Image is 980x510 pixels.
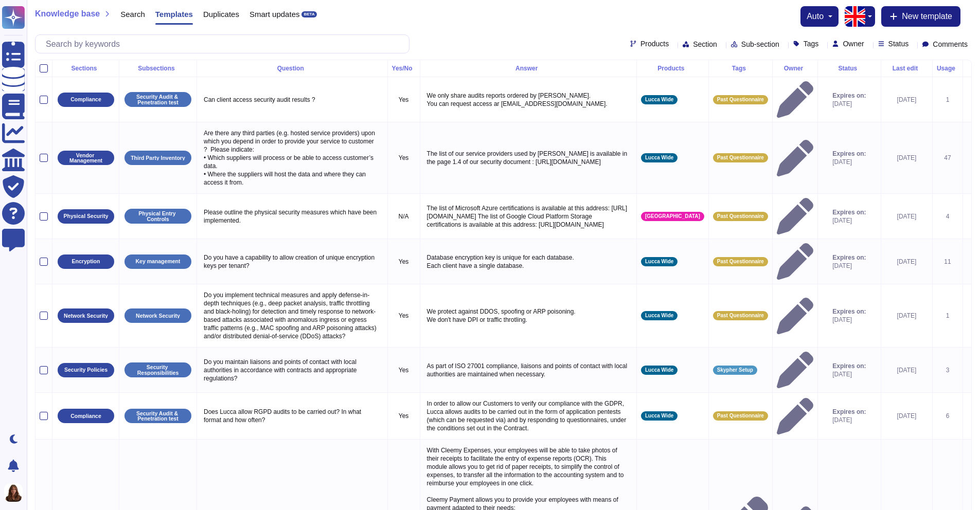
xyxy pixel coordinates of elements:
[885,366,928,374] div: [DATE]
[885,154,928,162] div: [DATE]
[392,154,416,162] p: Yes
[250,10,300,18] span: Smart updates
[201,288,383,343] p: Do you implement technical measures and apply defense-in-depth techniques (e.g., deep packet anal...
[832,408,866,416] span: Expires on:
[64,213,109,219] p: Physical Security
[424,251,632,272] p: Database encryption key is unique for each database. Each client have a single database.
[933,41,968,48] span: Comments
[885,312,928,320] div: [DATE]
[902,12,952,21] span: New template
[392,312,416,320] p: Yes
[832,307,866,316] span: Expires on:
[57,65,115,71] div: Sections
[832,416,866,424] span: [DATE]
[201,126,383,189] p: Are there any third parties (e.g. hosted service providers) upon which you depend in order to pro...
[822,65,877,71] div: Status
[937,412,958,420] div: 6
[640,40,669,47] span: Products
[4,483,23,502] img: user
[885,412,928,420] div: [DATE]
[832,316,866,324] span: [DATE]
[201,93,383,106] p: Can client access security audit results ?
[645,259,673,264] span: Lucca Wide
[717,214,764,219] span: Past Questionnaire
[128,365,188,375] p: Security Responsibilities
[424,65,632,71] div: Answer
[123,65,192,71] div: Subsections
[937,258,958,266] div: 11
[937,366,958,374] div: 3
[645,413,673,418] span: Lucca Wide
[713,65,768,71] div: Tags
[424,397,632,435] p: In order to allow our Customers to verify our compliance with the GDPR, Lucca allows audits to be...
[392,258,416,266] p: Yes
[937,65,958,71] div: Usage
[885,212,928,221] div: [DATE]
[645,97,673,102] span: Lucca Wide
[392,96,416,104] p: Yes
[717,368,753,373] span: Skypher Setup
[641,65,704,71] div: Products
[717,413,764,418] span: Past Questionnaire
[201,355,383,385] p: Do you maintain liaisons and points of contact with local authorities in accordance with contract...
[41,35,409,53] input: Search by keywords
[832,100,866,108] span: [DATE]
[120,10,145,18] span: Search
[937,212,958,221] div: 4
[717,259,764,264] span: Past Questionnaire
[832,370,866,378] span: [DATE]
[424,305,632,326] p: We protect against DDOS, spoofing or ARP poisoning. We don't have DPI or traffic throtling.
[392,412,416,420] p: Yes
[777,65,813,71] div: Owner
[201,251,383,272] p: Do you have a capability to allow creation of unique encryption keys per tenant?
[35,10,100,18] span: Knowledge base
[136,313,180,319] p: Network Security
[832,262,866,270] span: [DATE]
[155,10,193,18] span: Templates
[843,40,864,47] span: Owner
[201,206,383,227] p: Please outline the physical security measures which have been implemented.
[645,368,673,373] span: Lucca Wide
[72,259,100,264] p: Encryption
[201,405,383,427] p: Does Lucca allow RGPD audits to be carried out? In what format and how often?
[807,12,824,21] span: auto
[645,313,673,318] span: Lucca Wide
[807,12,832,21] button: auto
[201,65,383,71] div: Question
[832,150,866,158] span: Expires on:
[832,253,866,262] span: Expires on:
[392,212,416,221] p: N/A
[741,41,779,48] span: Sub-section
[717,155,764,160] span: Past Questionnaire
[645,155,673,160] span: Lucca Wide
[832,92,866,100] span: Expires on:
[845,6,865,27] img: en
[885,258,928,266] div: [DATE]
[937,154,958,162] div: 47
[693,41,717,48] span: Section
[64,367,108,373] p: Security Policies
[804,40,819,47] span: Tags
[392,65,416,71] div: Yes/No
[2,481,30,504] button: user
[131,155,185,161] p: Third Party Inventory
[937,96,958,104] div: 1
[717,97,764,102] span: Past Questionnaire
[128,411,188,422] p: Security Audit & Penetration test
[301,11,316,17] div: BETA
[832,216,866,225] span: [DATE]
[61,153,111,163] p: Vendor Management
[832,208,866,216] span: Expires on:
[392,366,416,374] p: Yes
[645,214,700,219] span: [GEOGRAPHIC_DATA]
[128,211,188,222] p: Physical Entry Controls
[203,10,239,18] span: Duplicates
[136,259,181,264] p: Key management
[832,158,866,166] span: [DATE]
[881,6,960,27] button: New template
[885,96,928,104] div: [DATE]
[832,362,866,370] span: Expires on:
[64,313,108,319] p: Network Security
[424,89,632,111] p: We only share audits reports ordered by [PERSON_NAME]. You can request access ar [EMAIL_ADDRESS][...
[888,40,909,47] span: Status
